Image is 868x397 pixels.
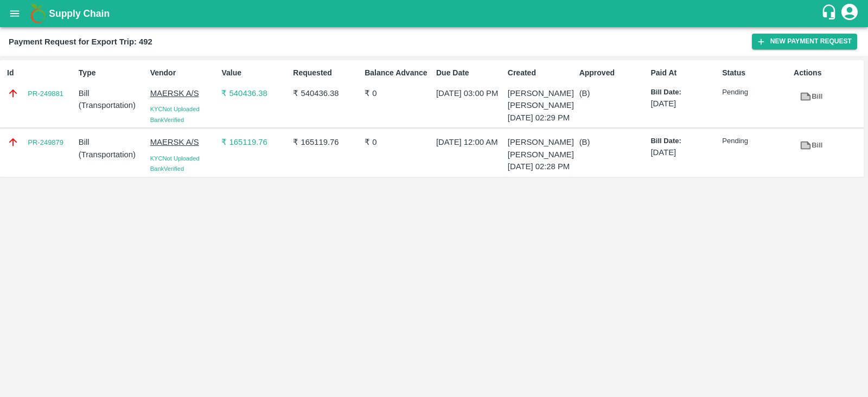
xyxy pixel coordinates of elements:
[221,67,289,79] p: Value
[9,37,152,46] b: Payment Request for Export Trip: 492
[150,67,218,79] p: Vendor
[79,87,146,99] p: Bill
[79,136,146,148] p: Bill
[508,87,575,112] p: [PERSON_NAME] [PERSON_NAME]
[650,67,718,79] p: Paid At
[150,117,184,123] span: Bank Verified
[508,67,575,79] p: Created
[79,149,146,161] p: ( Transportation )
[650,146,718,158] p: [DATE]
[2,1,27,26] button: open drawer
[365,67,432,79] p: Balance Advance
[752,34,857,49] button: New Payment Request
[722,67,789,79] p: Status
[722,87,789,98] p: Pending
[650,136,718,146] p: Bill Date:
[150,155,200,162] span: KYC Not Uploaded
[293,67,360,79] p: Requested
[579,136,647,148] p: (B)
[79,67,146,79] p: Type
[508,161,575,172] p: [DATE] 02:28 PM
[79,99,146,111] p: ( Transportation )
[365,87,432,99] p: ₹ 0
[794,136,828,155] a: Bill
[221,87,289,99] p: ₹ 540436.38
[49,8,110,19] b: Supply Chain
[508,136,575,161] p: [PERSON_NAME] [PERSON_NAME]
[650,87,718,98] p: Bill Date:
[579,67,647,79] p: Approved
[49,6,821,21] a: Supply Chain
[7,67,74,79] p: Id
[28,137,63,148] a: PR-249879
[150,87,218,99] p: MAERSK A/S
[365,136,432,148] p: ₹ 0
[150,165,184,172] span: Bank Verified
[508,112,575,124] p: [DATE] 02:29 PM
[221,136,289,148] p: ₹ 165119.76
[436,87,503,99] p: [DATE] 03:00 PM
[579,87,647,99] p: (B)
[293,87,360,99] p: ₹ 540436.38
[840,2,859,25] div: account of current user
[28,88,63,99] a: PR-249881
[794,87,828,106] a: Bill
[436,136,503,148] p: [DATE] 12:00 AM
[436,67,503,79] p: Due Date
[794,67,861,79] p: Actions
[650,98,718,110] p: [DATE]
[27,3,49,24] img: logo
[150,136,218,148] p: MAERSK A/S
[293,136,360,148] p: ₹ 165119.76
[821,4,840,23] div: customer-support
[722,136,789,146] p: Pending
[150,106,200,112] span: KYC Not Uploaded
